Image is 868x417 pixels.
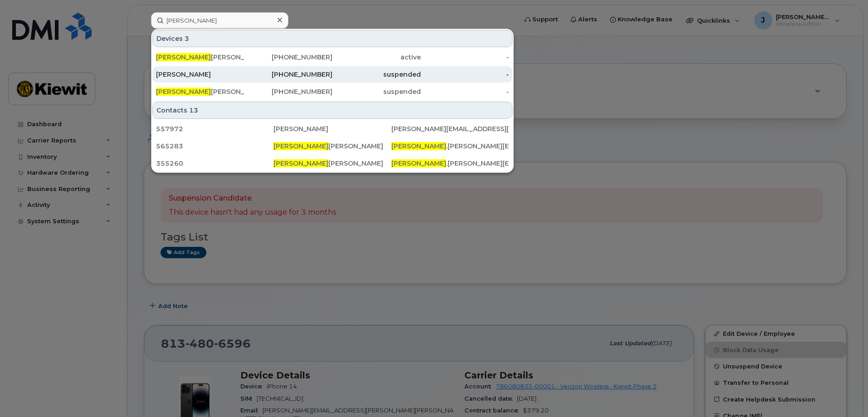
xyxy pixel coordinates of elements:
span: [PERSON_NAME] [156,88,211,96]
div: [PERSON_NAME] [156,53,244,62]
span: [PERSON_NAME] [391,159,446,167]
div: - [421,87,509,96]
div: [PHONE_NUMBER] [244,87,333,96]
div: - [421,70,509,79]
div: [PERSON_NAME] [273,124,391,133]
div: 557972 [156,124,273,133]
div: suspended [332,70,421,79]
iframe: Messenger Launcher [829,378,861,410]
span: [PERSON_NAME] [156,53,211,61]
a: [PERSON_NAME][PERSON_NAME][PHONE_NUMBER]active- [152,49,512,65]
a: 355260[PERSON_NAME][PERSON_NAME][PERSON_NAME].[PERSON_NAME][EMAIL_ADDRESS][PERSON_NAME][DOMAIN_NAME] [152,155,512,172]
span: [PERSON_NAME] [391,142,446,150]
div: - [421,53,509,62]
div: .[PERSON_NAME][EMAIL_ADDRESS][PERSON_NAME][DOMAIN_NAME] [391,142,509,151]
div: .[PERSON_NAME][EMAIL_ADDRESS][PERSON_NAME][DOMAIN_NAME] [391,159,509,168]
div: suspended [332,87,421,96]
span: 13 [189,106,198,115]
div: 355260 [156,159,273,168]
span: 3 [185,34,189,43]
div: [PHONE_NUMBER] [244,70,333,79]
div: [PERSON_NAME] [156,87,244,96]
a: [PERSON_NAME][PHONE_NUMBER]suspended- [152,66,512,83]
span: [PERSON_NAME] [273,142,328,150]
div: [PHONE_NUMBER] [244,53,333,62]
a: 565283[PERSON_NAME][PERSON_NAME][PERSON_NAME].[PERSON_NAME][EMAIL_ADDRESS][PERSON_NAME][DOMAIN_NAME] [152,138,512,154]
a: [PERSON_NAME][PERSON_NAME][PHONE_NUMBER]suspended- [152,83,512,100]
div: [PERSON_NAME] [156,70,244,79]
div: Contacts [152,102,512,119]
span: [PERSON_NAME] [273,159,328,167]
div: [PERSON_NAME][EMAIL_ADDRESS][PERSON_NAME][PERSON_NAME][DOMAIN_NAME] [391,124,509,133]
div: active [332,53,421,62]
div: Devices [152,30,512,47]
div: [PERSON_NAME] [273,142,391,151]
div: [PERSON_NAME] [273,159,391,168]
a: 557972[PERSON_NAME][PERSON_NAME][EMAIL_ADDRESS][PERSON_NAME][PERSON_NAME][DOMAIN_NAME] [152,121,512,137]
div: 565283 [156,142,273,151]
